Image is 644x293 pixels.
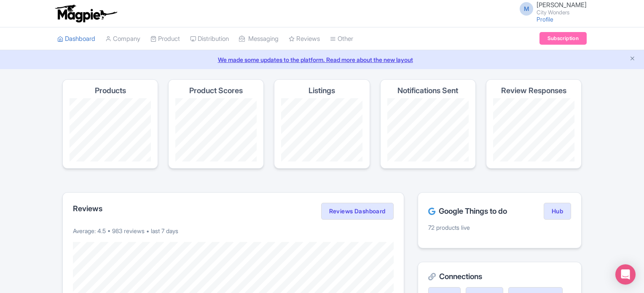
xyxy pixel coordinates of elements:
p: Average: 4.5 • 983 reviews • last 7 days [73,226,394,235]
span: [PERSON_NAME] [537,1,587,9]
h4: Product Scores [189,86,243,95]
h4: Notifications Sent [397,86,458,95]
h2: Connections [428,272,571,281]
a: Other [330,27,353,51]
h4: Listings [309,86,335,95]
span: M [520,2,533,16]
a: Messaging [239,27,279,51]
a: We made some updates to the platform. Read more about the new layout [5,55,639,64]
h2: Google Things to do [428,207,507,215]
a: Reviews Dashboard [321,203,394,220]
a: Subscription [539,32,587,45]
h4: Products [95,86,126,95]
a: Reviews [289,27,320,51]
button: Close announcement [629,54,636,64]
img: logo-ab69f6fb50320c5b225c76a69d11143b.png [53,4,118,23]
a: Product [150,27,180,51]
a: Company [105,27,140,51]
div: Open Intercom Messenger [615,264,636,285]
a: Distribution [190,27,229,51]
a: Profile [537,16,553,23]
h2: Reviews [73,204,102,213]
small: City Wonders [537,10,587,15]
a: M [PERSON_NAME] City Wonders [515,2,587,15]
a: Hub [544,203,571,220]
a: Dashboard [57,27,95,51]
h4: Review Responses [501,86,566,95]
p: 72 products live [428,223,571,232]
